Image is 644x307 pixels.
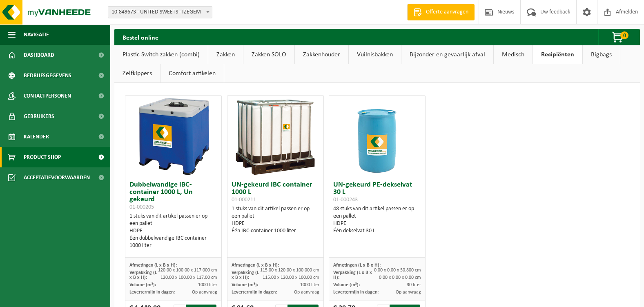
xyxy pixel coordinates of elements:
[232,270,259,280] span: Verpakking (L x B x H):
[333,263,381,268] span: Afmetingen (L x B x H):
[374,268,421,273] span: 0.00 x 0.00 x 50.800 cm
[129,213,217,249] div: 1 stuks van dit artikel passen er op een pallet
[108,7,212,18] span: 10-849673 - UNITED SWEETS - IZEGEM
[114,45,208,64] a: Plastic Switch zakken (combi)
[294,290,319,295] span: Op aanvraag
[24,86,71,106] span: Contactpersonen
[24,167,90,188] span: Acceptatievoorwaarden
[108,6,212,18] span: 10-849673 - UNITED SWEETS - IZEGEM
[129,290,175,295] span: Levertermijn in dagen:
[129,204,154,210] span: 01-000205
[349,45,401,64] a: Vuilnisbakken
[333,181,421,203] h3: UN-gekeurd PE-dekselvat 30 L
[24,147,61,167] span: Product Shop
[133,96,214,177] img: 01-000205
[114,64,160,83] a: Zelfkippers
[336,96,418,177] img: 01-000243
[401,45,493,64] a: Bijzonder en gevaarlijk afval
[295,45,348,64] a: Zakkenhouder
[234,96,316,177] img: 01-000211
[260,268,319,273] span: 115.00 x 120.00 x 100.000 cm
[263,275,319,280] span: 115.00 x 120.00 x 100.00 cm
[129,263,177,268] span: Afmetingen (L x B x H):
[114,29,167,45] h2: Bestel online
[232,263,279,268] span: Afmetingen (L x B x H):
[24,127,49,147] span: Kalender
[232,227,319,235] div: Één IBC-container 1000 liter
[333,197,358,203] span: 01-000243
[208,45,243,64] a: Zakken
[232,197,256,203] span: 01-000211
[407,4,475,20] a: Offerte aanvragen
[333,205,421,235] div: 48 stuks van dit artikel passen er op een pallet
[158,268,217,273] span: 120.00 x 100.00 x 117.000 cm
[243,45,294,64] a: Zakken SOLO
[198,283,217,287] span: 1000 liter
[333,227,421,235] div: Één dekselvat 30 L
[300,283,319,287] span: 1000 liter
[129,227,217,235] div: HDPE
[333,270,372,280] span: Verpakking (L x B x H):
[129,235,217,249] div: Één dubbelwandige IBC container 1000 liter
[232,290,277,295] span: Levertermijn in dagen:
[333,283,360,287] span: Volume (m³):
[396,290,421,295] span: Op aanvraag
[232,220,319,227] div: HDPE
[24,106,54,127] span: Gebruikers
[24,65,71,86] span: Bedrijfsgegevens
[129,270,157,280] span: Verpakking (L x B x H):
[379,275,421,280] span: 0.00 x 0.00 x 0.00 cm
[620,31,628,39] span: 0
[160,64,224,83] a: Comfort artikelen
[333,220,421,227] div: HDPE
[24,24,49,45] span: Navigatie
[598,29,639,45] button: 0
[24,45,54,65] span: Dashboard
[583,45,620,64] a: Bigbags
[129,283,156,287] span: Volume (m³):
[160,275,217,280] span: 120.00 x 100.00 x 117.00 cm
[232,205,319,235] div: 1 stuks van dit artikel passen er op een pallet
[333,290,379,295] span: Levertermijn in dagen:
[533,45,582,64] a: Recipiënten
[494,45,533,64] a: Medisch
[232,283,258,287] span: Volume (m³):
[129,181,217,211] h3: Dubbelwandige IBC-container 1000 L, Un gekeurd
[232,181,319,203] h3: UN-gekeurd IBC container 1000 L
[407,283,421,287] span: 30 liter
[424,8,470,16] span: Offerte aanvragen
[192,290,217,295] span: Op aanvraag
